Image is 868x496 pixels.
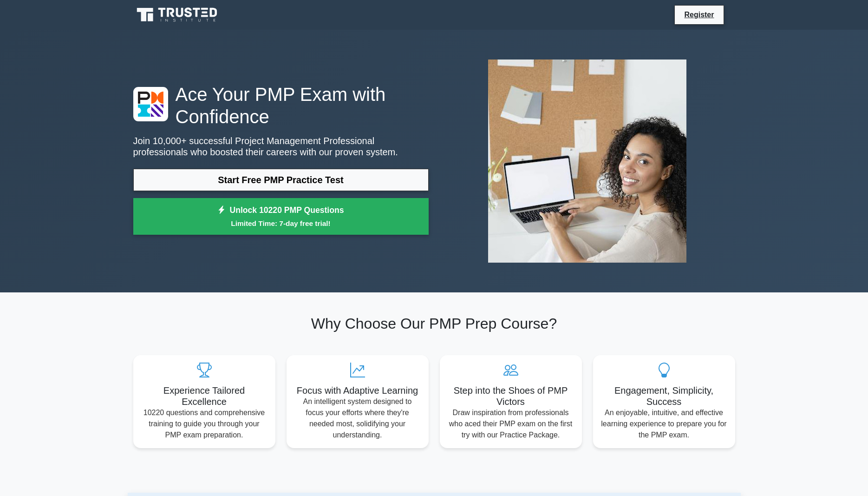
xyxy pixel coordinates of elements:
[145,218,417,229] small: Limited Time: 7-day free trial!
[133,169,429,191] a: Start Free PMP Practice Test
[679,9,719,20] a: Register
[600,385,728,407] h5: Engagement, Simplicity, Success
[133,198,429,235] a: Unlock 10220 PMP QuestionsLimited Time: 7-day free trial!
[133,83,429,128] h1: Ace Your PMP Exam with Confidence
[447,385,574,407] h5: Step into the Shoes of PMP Victors
[133,315,735,332] h2: Why Choose Our PMP Prep Course?
[141,385,268,407] h5: Experience Tailored Excellence
[600,407,728,441] p: An enjoyable, intuitive, and effective learning experience to prepare you for the PMP exam.
[447,407,574,441] p: Draw inspiration from professionals who aced their PMP exam on the first try with our Practice Pa...
[294,396,421,441] p: An intelligent system designed to focus your efforts where they're needed most, solidifying your ...
[133,135,429,158] p: Join 10,000+ successful Project Management Professional professionals who boosted their careers w...
[141,407,268,441] p: 10220 questions and comprehensive training to guide you through your PMP exam preparation.
[294,385,421,396] h5: Focus with Adaptive Learning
